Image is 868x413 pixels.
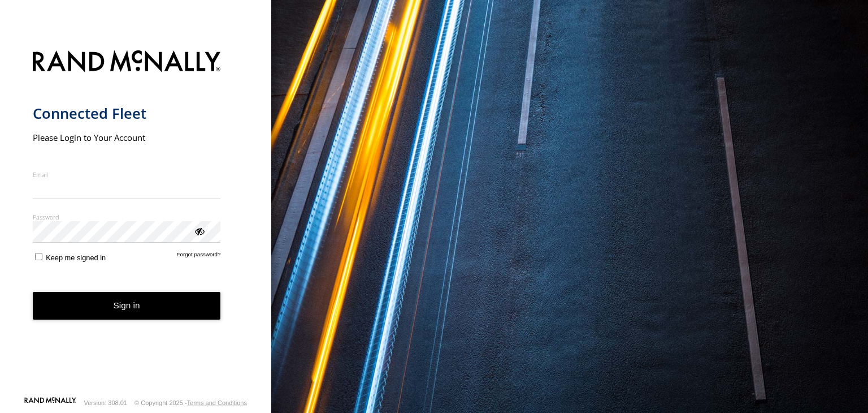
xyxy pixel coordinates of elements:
[33,104,221,123] h1: Connected Fleet
[193,225,205,236] div: ViewPassword
[33,48,221,77] img: Rand McNally
[46,253,106,262] span: Keep me signed in
[134,399,247,406] div: © Copyright 2025 -
[33,213,221,221] label: Password
[33,170,221,179] label: Email
[24,397,76,408] a: Visit our Website
[35,253,42,260] input: Keep me signed in
[33,44,239,396] form: main
[33,132,221,143] h2: Please Login to Your Account
[187,399,247,406] a: Terms and Conditions
[177,251,221,262] a: Forgot password?
[33,292,221,320] button: Sign in
[84,399,127,406] div: Version: 308.01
